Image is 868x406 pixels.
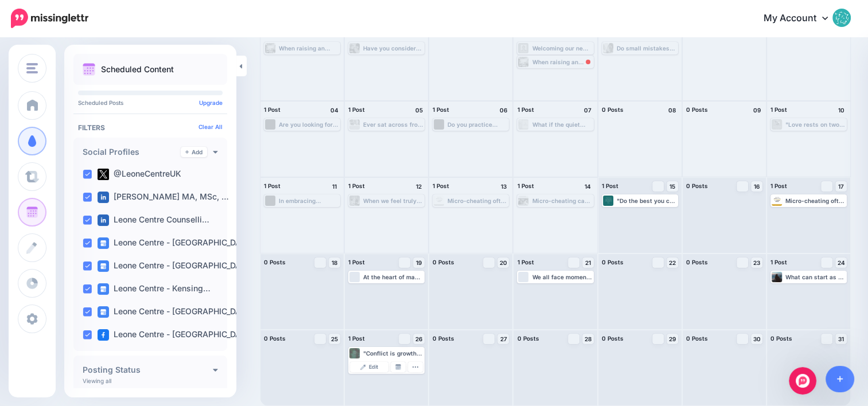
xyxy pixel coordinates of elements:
a: 16 [751,181,762,192]
span: 1 Post [770,182,787,189]
span: 31 [838,336,844,342]
h4: 14 [582,181,594,192]
img: logo [23,22,41,40]
span: 1 Post [517,106,534,113]
label: Leone Centre - [GEOGRAPHIC_DATA]… [98,306,261,318]
img: pencil.png [360,364,366,370]
span: 1 Post [517,259,534,266]
span: 1 Post [264,106,281,113]
div: Are you looking for a new opportunity? Join our team at [GEOGRAPHIC_DATA]! We're currently lookin... [279,121,339,128]
span: 0 Posts [433,259,454,266]
span: 0 Posts [602,106,624,113]
p: Scheduled Posts [78,100,223,106]
img: twitter-square.png [98,169,109,180]
h4: 13 [497,181,509,192]
a: 26 [413,334,425,344]
h4: Filters [78,123,223,132]
p: Viewing all [83,377,111,384]
span: 0 Posts [686,106,708,113]
a: Clear All [198,123,223,130]
h4: 11 [329,181,340,192]
span: 24 [837,260,844,266]
a: 25 [329,334,340,344]
span: 23 [753,260,760,266]
p: Scheduled Content [101,65,174,73]
h4: 09 [751,105,762,115]
span: 1 Post [348,182,365,189]
a: 17 [835,181,847,192]
span: 0 Posts [686,182,708,189]
a: My Account [752,5,851,33]
a: 15 [667,181,678,192]
div: In embracing traditional and modern values, parenting [DATE] can become: "A living dialogue betwe... [279,197,339,204]
img: Profile image for Justine [180,18,203,41]
img: linkedin-square.png [98,214,109,226]
a: 29 [667,334,678,344]
h4: 12 [413,181,425,192]
span: 0 Posts [602,259,624,266]
div: At the heart of many family conflicts lies a clash between cultural heritage and modern values, b... [363,274,423,280]
span: 0 Posts [433,335,454,342]
span: 0 Posts [264,259,286,266]
img: calendar.png [83,63,95,76]
div: Have you considered the difference between hearing and listening? Hearing happens automatically, ... [363,45,423,52]
a: 19 [413,257,425,268]
img: menu.png [26,63,38,73]
span: 16 [754,184,760,189]
div: Send us a message [11,201,218,232]
span: Messages [153,329,192,337]
span: 26 [415,336,422,342]
span: 28 [585,336,591,342]
span: 0 Posts [770,335,792,342]
a: 21 [582,257,594,268]
div: Do small mistakes sometimes feel like personal failures? You're not alone. Read our blog to learn... [617,45,677,52]
img: google_business-square.png [98,237,109,249]
span: 1 Post [517,182,534,189]
span: 1 Post [602,182,618,189]
span: You’ll get replies here and in your email: ✉️ [PERSON_NAME][EMAIL_ADDRESS][DOMAIN_NAME] The team ... [51,162,591,171]
a: 30 [751,334,762,344]
span: 21 [585,260,591,266]
img: google_business-square.png [98,306,109,318]
span: Home [44,329,70,337]
span: 1 Post [348,106,365,113]
div: Micro-cheating often exists in the grey areas of secrecy, intent, and emotional disconnection. "O... [447,197,508,204]
label: Leone Centre - Kensing… [98,283,211,295]
h4: 10 [835,105,847,115]
div: What if the quiet voice whispering “you’re not enough” wasn’t a flaw in your character, but a ref... [532,121,592,128]
span: 19 [416,260,422,266]
h4: 07 [582,105,594,115]
button: Messages [115,300,229,346]
span: 1 Post [348,259,365,266]
span: 0 Posts [517,335,539,342]
a: 20 [497,257,509,268]
h4: 06 [497,105,509,115]
label: Leone Centre - [GEOGRAPHIC_DATA]… [98,329,261,341]
span: 1 Post [433,106,449,113]
span: 0 Posts [602,335,624,342]
a: 28 [582,334,594,344]
a: 24 [835,257,847,268]
div: Send us a message [24,210,192,222]
label: Leone Centre - [GEOGRAPHIC_DATA]… [98,260,261,272]
span: 30 [753,336,760,342]
a: Add [181,147,207,157]
div: Do you practice active listening during conversations? To truly listen is to say without words: “... [447,121,508,128]
label: @LeoneCentreUK [98,169,181,180]
div: Ever sat across from your parents or in-laws as they offer “advice” on how you’re raising your ch... [363,121,423,128]
a: Edit [350,362,388,372]
img: calendar-grey-darker.png [395,364,401,370]
img: google_business-square.png [98,260,109,272]
h4: Social Profiles [83,148,181,156]
div: Recent message [24,145,206,157]
div: • 5h ago [100,173,133,185]
span: 20 [500,260,507,266]
label: [PERSON_NAME] MA, MSc, … [98,192,229,203]
span: 0 Posts [686,259,708,266]
p: Hi there 👋 [23,81,207,101]
span: 29 [669,336,676,342]
span: 27 [500,336,507,342]
div: Missinglettr [51,173,98,185]
span: 0 Posts [264,335,286,342]
div: "Conflict is growth trying to happen." - [PERSON_NAME] Do you agree? Let's discuss... #Therapy #R... [363,350,423,357]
